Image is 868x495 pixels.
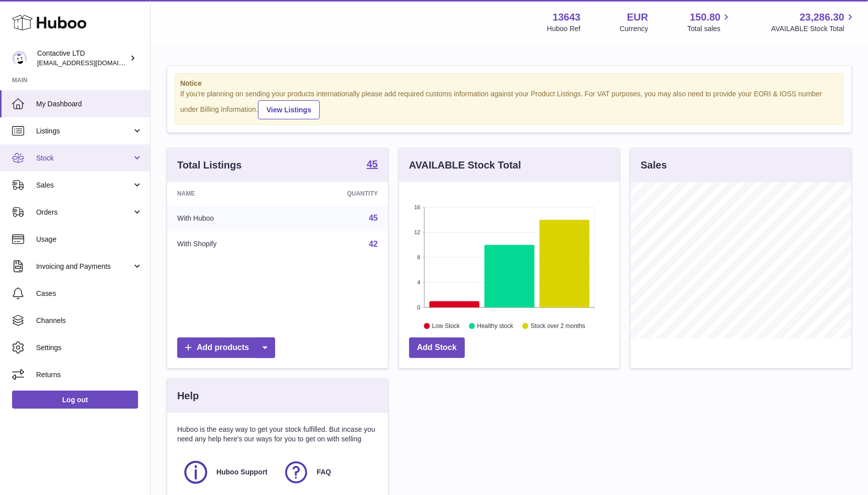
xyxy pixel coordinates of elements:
a: 23,286.30 AVAILABLE Stock Total [771,11,856,34]
h3: AVAILABLE Stock Total [409,158,521,172]
a: 45 [369,214,378,222]
a: Log out [12,391,138,409]
span: Huboo Support [216,467,268,477]
a: Huboo Support [182,459,273,486]
a: FAQ [283,459,373,486]
a: Add products [177,338,275,358]
text: 8 [417,254,420,260]
a: View Listings [258,100,320,119]
a: 42 [369,240,378,248]
text: 12 [414,229,420,235]
text: Low Stock [432,322,460,329]
text: 0 [417,304,420,310]
span: FAQ [317,467,331,477]
span: AVAILABLE Stock Total [771,24,856,34]
span: Invoicing and Payments [36,262,132,271]
span: Sales [36,181,132,190]
text: 4 [417,279,420,285]
span: Stock [36,153,132,163]
h3: Sales [641,158,667,172]
span: Total sales [687,24,732,34]
text: Stock over 2 months [531,322,585,329]
h3: Help [177,389,199,403]
span: Usage [36,235,143,244]
p: Huboo is the easy way to get your stock fulfilled. But incase you need any help here's our ways f... [177,425,378,444]
th: Quantity [286,182,388,205]
span: Channels [36,316,143,325]
td: With Shopify [167,231,286,257]
div: Contactive LTD [37,49,128,68]
span: My Dashboard [36,99,143,109]
strong: EUR [627,11,648,24]
h3: Total Listings [177,158,242,172]
div: Currency [620,24,649,34]
a: Add Stock [409,338,465,358]
td: With Huboo [167,205,286,231]
span: Orders [36,208,132,217]
div: If you're planning on sending your products internationally please add required customs informati... [180,89,838,119]
text: Healthy stock [477,322,514,329]
img: soul@SOWLhome.com [12,51,27,66]
span: Returns [36,370,143,380]
a: 45 [366,159,378,171]
strong: 45 [366,159,378,169]
span: Cases [36,289,143,298]
div: Huboo Ref [547,24,581,34]
span: Settings [36,343,143,353]
strong: 13643 [553,11,581,24]
a: 150.80 Total sales [687,11,732,34]
span: [EMAIL_ADDRESS][DOMAIN_NAME] [37,59,148,67]
span: Listings [36,126,132,136]
th: Name [167,182,286,205]
span: 150.80 [690,11,720,24]
text: 16 [414,204,420,210]
span: 23,286.30 [800,11,844,24]
strong: Notice [180,79,838,88]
